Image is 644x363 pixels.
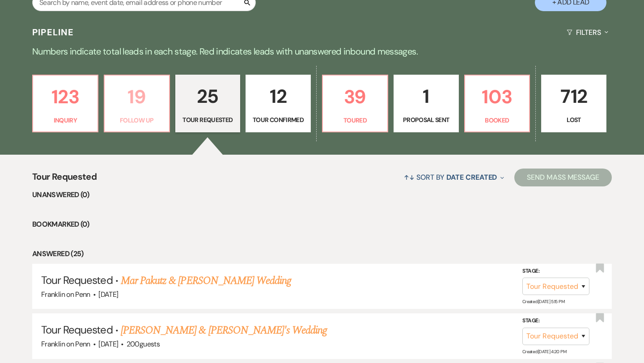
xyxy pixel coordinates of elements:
[38,115,92,125] p: Inquiry
[251,81,305,111] p: 12
[181,81,235,111] p: 25
[328,82,382,112] p: 39
[110,115,164,125] p: Follow Up
[514,169,612,186] button: Send Mass Message
[522,349,566,355] span: Created: [DATE] 4:20 PM
[121,273,291,289] a: Mar Pakutz & [PERSON_NAME] Wedding
[32,75,98,133] a: 123Inquiry
[38,82,92,112] p: 123
[110,82,164,112] p: 19
[181,115,235,125] p: Tour Requested
[547,115,601,125] p: Lost
[32,170,97,189] span: Tour Requested
[470,82,524,112] p: 103
[541,75,606,133] a: 712Lost
[104,75,170,133] a: 19Follow Up
[251,115,305,125] p: Tour Confirmed
[400,165,508,189] button: Sort By Date Created
[32,26,74,38] h3: Pipeline
[98,339,118,349] span: [DATE]
[41,290,90,299] span: Franklin on Penn
[399,81,453,111] p: 1
[175,75,241,133] a: 25Tour Requested
[98,290,118,299] span: [DATE]
[547,81,601,111] p: 712
[464,75,530,133] a: 103Booked
[394,75,459,133] a: 1Proposal Sent
[470,115,524,125] p: Booked
[41,339,90,349] span: Franklin on Penn
[522,316,589,326] label: Stage:
[32,248,612,260] li: Answered (25)
[399,115,453,125] p: Proposal Sent
[404,173,415,182] span: ↑↓
[41,273,113,287] span: Tour Requested
[522,299,564,304] span: Created: [DATE] 5:15 PM
[32,189,612,201] li: Unanswered (0)
[246,75,311,133] a: 12Tour Confirmed
[32,219,612,230] li: Bookmarked (0)
[563,21,612,44] button: Filters
[127,339,160,349] span: 200 guests
[522,266,589,276] label: Stage:
[446,173,497,182] span: Date Created
[322,75,388,133] a: 39Toured
[328,115,382,125] p: Toured
[121,322,327,338] a: [PERSON_NAME] & [PERSON_NAME]'s Wedding
[41,323,113,337] span: Tour Requested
